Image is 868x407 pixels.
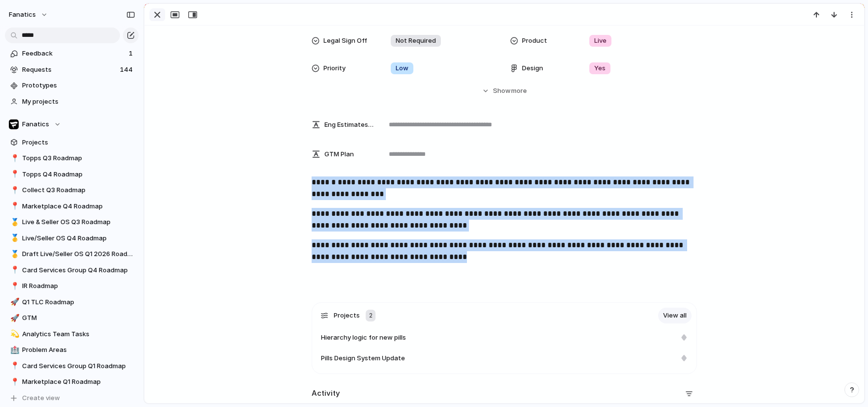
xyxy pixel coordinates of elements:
button: 🥇 [9,233,19,243]
a: 📍IR Roadmap [5,279,139,293]
div: 📍 [10,377,17,388]
a: 🏥Problem Areas [5,343,139,357]
a: Projects [5,135,139,150]
h2: Activity [312,388,340,399]
a: View all [658,308,692,323]
span: Marketplace Q1 Roadmap [22,377,135,387]
span: Pills Design System Update [321,353,405,363]
span: more [511,86,527,96]
div: 2 [366,310,376,321]
span: Hierarchy logic for new pills [321,333,406,343]
span: GTM Plan [324,149,354,159]
button: 📍 [9,361,19,371]
a: 💫Analytics Team Tasks [5,327,139,342]
span: Live [594,36,607,46]
span: Not Required [396,36,436,46]
span: Projects [334,311,360,320]
span: 1 [129,49,135,58]
span: Card Services Group Q1 Roadmap [22,361,135,371]
span: Yes [594,63,606,73]
span: IR Roadmap [22,281,135,291]
a: Feedback1 [5,46,139,61]
span: Fanatics [22,119,49,129]
button: Create view [5,391,139,406]
button: 📍 [9,153,19,163]
span: Legal Sign Off [323,36,367,46]
div: 🥇 [10,233,17,244]
div: 📍 [10,185,17,196]
div: 🥇 [10,249,17,260]
span: 144 [120,65,135,75]
button: 📍 [9,281,19,291]
span: Eng Estimates (B/iOs/A/W) in Cycles [324,120,375,130]
button: 🏥 [9,345,19,355]
a: My projects [5,94,139,109]
span: fanatics [9,10,36,20]
div: 📍 [10,169,17,180]
a: 📍Card Services Group Q1 Roadmap [5,359,139,374]
span: My projects [22,97,135,107]
span: Analytics Team Tasks [22,329,135,339]
div: 📍 [10,153,17,164]
button: fanatics [4,7,53,23]
span: Feedback [22,49,126,58]
a: 📍Card Services Group Q4 Roadmap [5,263,139,278]
div: 🥇 [10,217,17,228]
button: 📍 [9,185,19,195]
a: 📍Topps Q4 Roadmap [5,167,139,182]
span: Priority [323,63,346,73]
span: Low [396,63,408,73]
span: Design [522,63,543,73]
span: Product [522,36,547,46]
span: Q1 TLC Roadmap [22,297,135,307]
span: Card Services Group Q4 Roadmap [22,265,135,275]
a: 📍Marketplace Q1 Roadmap [5,375,139,389]
a: 📍Marketplace Q4 Roadmap [5,199,139,214]
div: 📍 [10,201,17,212]
button: 📍 [9,265,19,275]
a: 🚀GTM [5,311,139,325]
span: Marketplace Q4 Roadmap [22,202,135,211]
span: Problem Areas [22,345,135,355]
span: Show [493,86,511,96]
span: Draft Live/Seller OS Q1 2026 Roadmap [22,249,135,259]
div: 📍 [10,281,17,292]
a: Requests144 [5,62,139,77]
a: Prototypes [5,78,139,93]
button: 🚀 [9,313,19,323]
span: Topps Q4 Roadmap [22,170,135,179]
div: 🥇Draft Live/Seller OS Q1 2026 Roadmap [5,247,139,262]
button: 📍 [9,377,19,387]
a: 🥇Live/Seller OS Q4 Roadmap [5,231,139,246]
div: 📍 [10,360,17,372]
div: 🚀 [10,296,17,308]
div: 🚀Q1 TLC Roadmap [5,295,139,310]
span: Live/Seller OS Q4 Roadmap [22,233,135,243]
button: 💫 [9,329,19,339]
div: 📍Collect Q3 Roadmap [5,183,139,198]
button: 📍 [9,170,19,179]
span: Live & Seller OS Q3 Roadmap [22,217,135,227]
span: Projects [22,138,135,147]
span: Prototypes [22,81,135,90]
div: 🚀 [10,313,17,324]
a: 📍Topps Q3 Roadmap [5,151,139,166]
button: 🥇 [9,249,19,259]
span: Create view [22,393,60,403]
div: 📍 [10,264,17,276]
button: 🥇 [9,217,19,227]
button: Showmore [312,82,697,100]
button: 📍 [9,202,19,211]
button: 🚀 [9,297,19,307]
div: 🥇Live & Seller OS Q3 Roadmap [5,215,139,230]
